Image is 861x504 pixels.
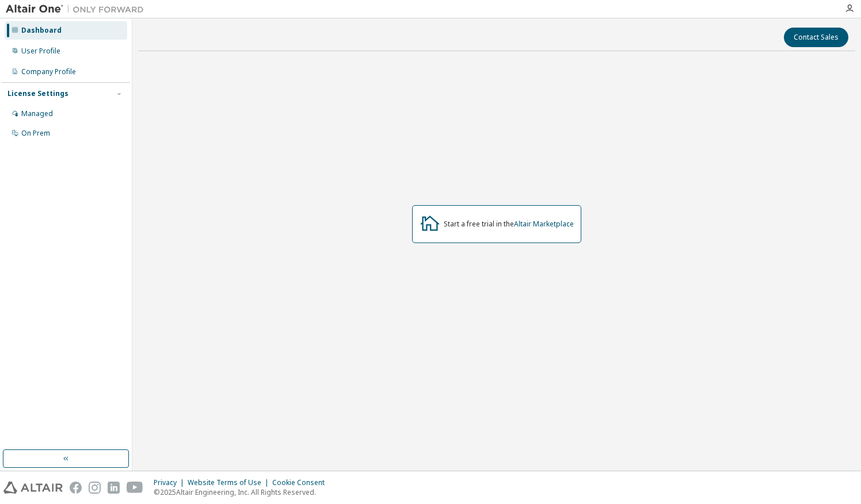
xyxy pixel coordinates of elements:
[21,47,60,56] div: User Profile
[7,89,68,98] div: License Settings
[108,482,120,494] img: linkedin.svg
[514,219,574,229] a: Altair Marketplace
[89,482,101,494] img: instagram.svg
[21,109,53,118] div: Managed
[154,478,188,487] div: Privacy
[784,28,848,47] button: Contact Sales
[154,487,332,497] p: © 2025 Altair Engineering, Inc. All Rights Reserved.
[127,482,143,494] img: youtube.svg
[444,220,574,229] div: Start a free trial in the
[6,3,150,15] img: Altair One
[21,67,76,76] div: Company Profile
[21,26,62,35] div: Dashboard
[21,129,50,138] div: On Prem
[3,482,63,494] img: altair_logo.svg
[272,478,332,487] div: Cookie Consent
[188,478,272,487] div: Website Terms of Use
[70,482,82,494] img: facebook.svg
